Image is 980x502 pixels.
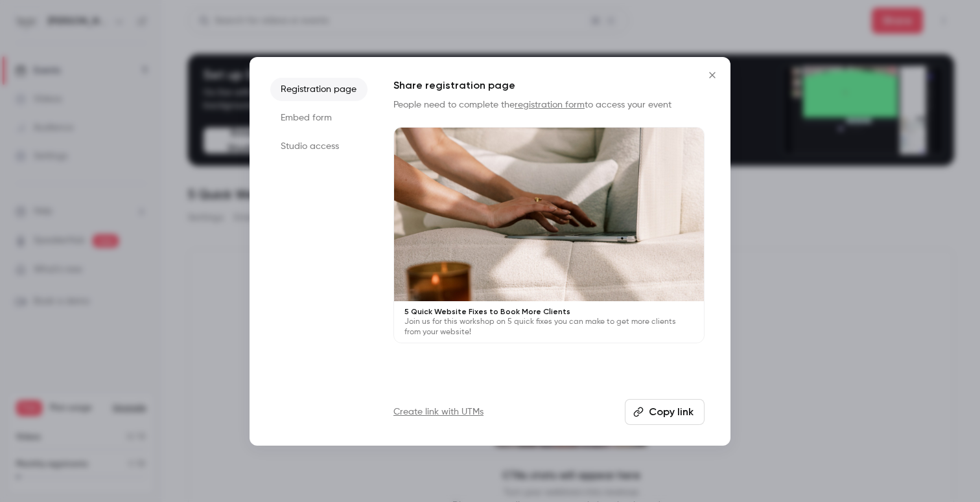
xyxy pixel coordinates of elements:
[393,127,705,344] a: 5 Quick Website Fixes to Book More ClientsJoin us for this workshop on 5 quick fixes you can make...
[270,78,367,101] li: Registration page
[404,317,694,337] p: Join us for this workshop on 5 quick fixes you can make to get more clients from your website!
[404,306,694,317] p: 5 Quick Website Fixes to Book More Clients
[625,399,705,425] button: Copy link
[699,62,725,88] button: Close
[270,135,367,158] li: Studio access
[515,100,585,109] a: registration form
[393,405,484,418] a: Create link with UTMs
[393,98,705,111] p: People need to complete the to access your event
[270,106,367,130] li: Embed form
[393,78,705,93] h1: Share registration page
